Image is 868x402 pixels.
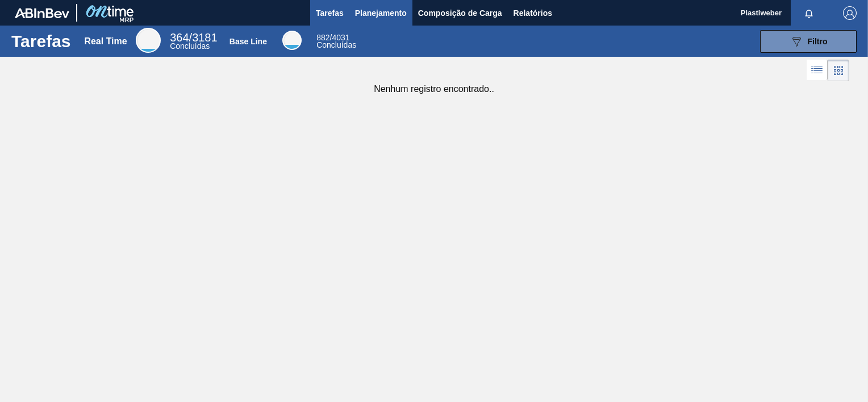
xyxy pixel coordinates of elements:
[15,8,69,18] img: TNhmsLtSVTkK8tSr43FrP2fwEKptu5GPRR3wAAAABJRU5ErkJggg==
[316,33,349,42] span: / 4031
[843,6,857,20] img: Logout
[282,31,302,50] div: Base Line
[808,37,828,46] span: Filtro
[514,6,552,20] span: Relatórios
[229,37,267,46] div: Base Line
[170,41,210,51] span: Concluídas
[828,60,849,81] div: Visão em Cards
[760,30,857,53] button: Filtro
[170,33,217,50] div: Real Time
[418,6,502,20] span: Composição de Carga
[807,60,828,81] div: Visão em Lista
[316,40,356,49] span: Concluídas
[791,5,827,21] button: Notificações
[170,31,217,44] span: / 3181
[136,28,161,53] div: Real Time
[11,35,71,48] h1: Tarefas
[84,36,127,47] div: Real Time
[170,31,189,44] span: 364
[355,6,407,20] span: Planejamento
[316,6,344,20] span: Tarefas
[316,34,356,49] div: Base Line
[316,33,329,42] span: 882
